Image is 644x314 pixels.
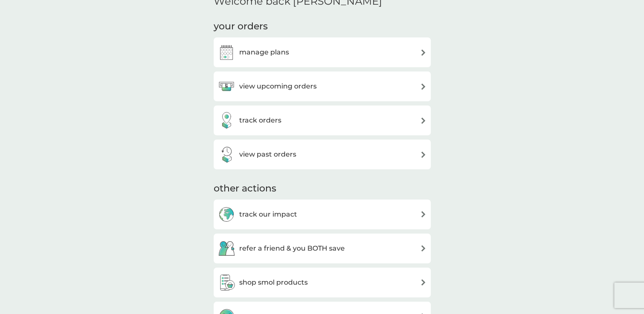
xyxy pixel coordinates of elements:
[420,117,426,124] img: arrow right
[239,47,289,58] h3: manage plans
[420,211,426,217] img: arrow right
[239,149,296,160] h3: view past orders
[420,151,426,158] img: arrow right
[214,182,276,195] h3: other actions
[239,115,281,126] h3: track orders
[239,243,345,254] h3: refer a friend & you BOTH save
[239,277,308,288] h3: shop smol products
[239,81,317,92] h3: view upcoming orders
[420,245,426,251] img: arrow right
[420,279,426,285] img: arrow right
[214,20,268,33] h3: your orders
[420,49,426,56] img: arrow right
[239,209,297,220] h3: track our impact
[420,83,426,90] img: arrow right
